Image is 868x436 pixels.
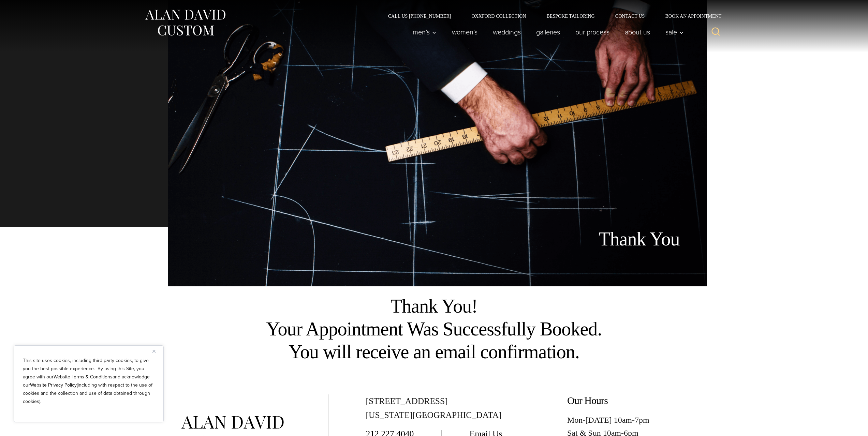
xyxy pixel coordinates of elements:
[655,14,724,18] a: Book an Appointment
[528,25,568,39] a: Galleries
[378,14,724,18] nav: Secondary Navigation
[152,347,161,355] button: Close
[605,14,655,18] a: Contact Us
[23,357,155,406] p: This site uses cookies, including third party cookies, to give you the best possible experience. ...
[528,228,680,251] h1: Thank You
[366,394,502,422] div: [STREET_ADDRESS] [US_STATE][GEOGRAPHIC_DATA]
[708,24,724,40] button: View Search Form
[405,25,687,39] nav: Primary Navigation
[665,29,684,35] span: Sale
[485,25,528,39] a: weddings
[536,14,605,18] a: Bespoke Tailoring
[617,25,658,39] a: About Us
[9,295,859,364] h2: Thank You! Your Appointment Was Successfully Booked. You will receive an email confirmation.
[567,394,704,407] h2: Our Hours
[152,350,156,353] img: Close
[378,14,461,18] a: Call Us [PHONE_NUMBER]
[54,373,113,380] a: Website Terms & Conditions
[144,7,226,38] img: Alan David Custom
[444,25,485,39] a: Women’s
[413,29,437,35] span: Men’s
[461,14,536,18] a: Oxxford Collection
[568,25,617,39] a: Our Process
[30,381,77,389] a: Website Privacy Policy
